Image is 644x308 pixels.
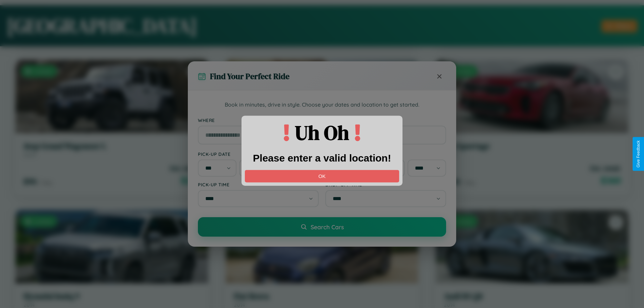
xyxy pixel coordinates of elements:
[210,71,289,82] h3: Find Your Perfect Ride
[198,151,319,157] label: Pick-up Date
[325,182,446,187] label: Drop-off Time
[311,223,344,231] span: Search Cars
[198,101,446,109] p: Book in minutes, drive in style. Choose your dates and location to get started.
[325,151,446,157] label: Drop-off Date
[198,117,446,123] label: Where
[198,182,319,187] label: Pick-up Time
